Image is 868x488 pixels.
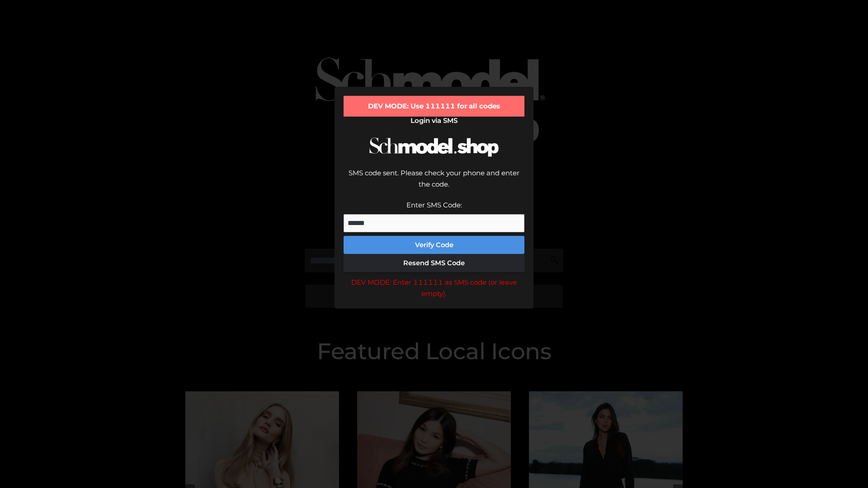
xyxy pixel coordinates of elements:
button: Resend SMS Code [344,254,524,272]
label: Enter SMS Code: [406,201,462,209]
img: Schmodel Logo [366,129,502,165]
h2: Login via SMS [344,117,524,125]
div: DEV MODE: Enter 111111 as SMS code (or leave empty). [344,277,524,300]
div: SMS code sent. Please check your phone and enter the code. [344,167,524,199]
div: DEV MODE: Use 111111 for all codes [344,96,524,117]
button: Verify Code [344,236,524,254]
